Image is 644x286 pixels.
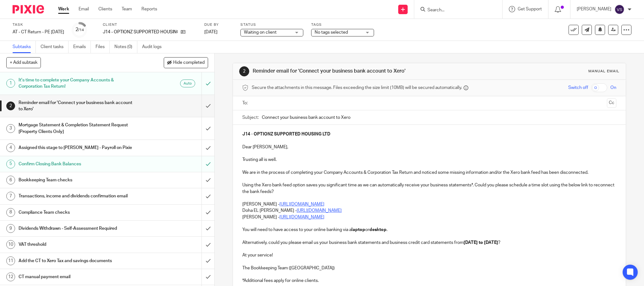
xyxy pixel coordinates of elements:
[58,6,69,12] a: Work
[311,22,374,27] label: Tags
[607,98,616,108] button: Cc
[242,252,616,258] p: At your service!
[142,41,166,53] a: Audit logs
[242,214,616,220] p: [PERSON_NAME] -
[240,22,303,27] label: Status
[279,215,324,219] a: [URL][DOMAIN_NAME]
[19,120,136,136] h1: Mortgage Statement & Completion Statement Request [Property Clients Only]
[242,100,249,106] label: To:
[242,239,616,246] p: Alternatively, could you please email us your business bank statements and business credit card s...
[79,6,89,12] a: Email
[19,175,136,185] h1: Bookkeeping Team checks
[315,30,348,35] span: No tags selected
[75,26,84,33] div: 2
[6,272,15,281] div: 12
[73,41,91,53] a: Emails
[242,114,259,121] label: Subject:
[6,176,15,184] div: 6
[614,4,625,14] img: svg%3E
[19,256,136,266] h1: Add the CT to Xero Tax and savings documents
[204,30,217,34] span: [DATE]
[13,5,44,14] img: Pixie
[19,143,136,152] h1: Assigned this stage to [PERSON_NAME] - Payroll on Pixie
[19,75,136,91] h1: It's time to complete your Company Accounts & Corporation Tax Return!
[41,41,69,53] a: Client tasks
[464,240,498,245] strong: [DATE] to [DATE]
[369,228,387,232] strong: desktop
[244,30,277,35] span: Waiting on client
[96,41,110,53] a: Files
[242,278,616,284] p: *Additional fees apply for online clients.
[13,29,64,35] div: AT - CT Return - PE [DATE]
[19,159,136,169] h1: Confirm Closing Bank Balances
[103,22,196,27] label: Client
[6,124,15,133] div: 3
[588,69,619,74] div: Manual email
[6,143,15,152] div: 4
[204,22,233,27] label: Due by
[242,132,330,136] strong: J14 - OPTIONZ SUPPORTED HOUSING LTD
[180,80,195,87] div: Auto
[6,160,15,168] div: 5
[518,7,542,11] span: Get Support
[577,6,611,12] p: [PERSON_NAME]
[98,6,112,12] a: Clients
[103,29,178,35] p: J14 - OPTIONZ SUPPORTED HOUSING LTD
[114,41,137,53] a: Notes (0)
[239,66,249,76] div: 2
[78,28,84,32] small: /14
[13,41,36,53] a: Subtasks
[242,207,616,214] p: Doha EL [PERSON_NAME] -
[242,227,616,233] p: You will need to have access to your online banking via a or .
[6,208,15,217] div: 8
[610,85,616,91] span: On
[242,144,616,150] p: Dear [PERSON_NAME],
[242,265,616,271] p: The Bookkeeping Team ([GEOGRAPHIC_DATA])
[297,208,342,213] a: [URL][DOMAIN_NAME]
[173,60,205,65] span: Hide completed
[13,29,64,35] div: AT - CT Return - PE 31-07-2025
[19,272,136,282] h1: CT manual payment email
[568,85,588,91] span: Switch off
[242,169,616,176] p: We are in the process of completing your Company Accounts & Corporation Tax Return and noticed so...
[19,191,136,201] h1: Transactions, income and dividends confirmation email
[6,224,15,233] div: 9
[242,157,616,163] p: Trusting all is well.
[19,98,136,114] h1: Reminder email for 'Connect your business bank account to Xero'
[6,256,15,265] div: 11
[279,202,324,206] a: [URL][DOMAIN_NAME]
[141,6,157,12] a: Reports
[6,102,15,110] div: 2
[164,57,208,68] button: Hide completed
[242,182,616,195] p: Using the Xero bank feed option saves you significant time as we can automatically receive your b...
[242,201,616,207] p: [PERSON_NAME] -
[122,6,132,12] a: Team
[13,22,64,27] label: Task
[6,240,15,249] div: 10
[19,208,136,217] h1: Compliance Team checks
[6,192,15,201] div: 7
[19,224,136,233] h1: Dividends Withdrawn - Self-Assessment Required
[427,8,483,13] input: Search
[6,57,41,68] button: + Add subtask
[252,85,462,91] span: Secure the attachments in this message. Files exceeding the size limit (10MB) will be secured aut...
[6,79,15,88] div: 1
[19,240,136,249] h1: VAT threshold
[351,228,365,232] strong: laptop
[253,68,443,74] h1: Reminder email for 'Connect your business bank account to Xero'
